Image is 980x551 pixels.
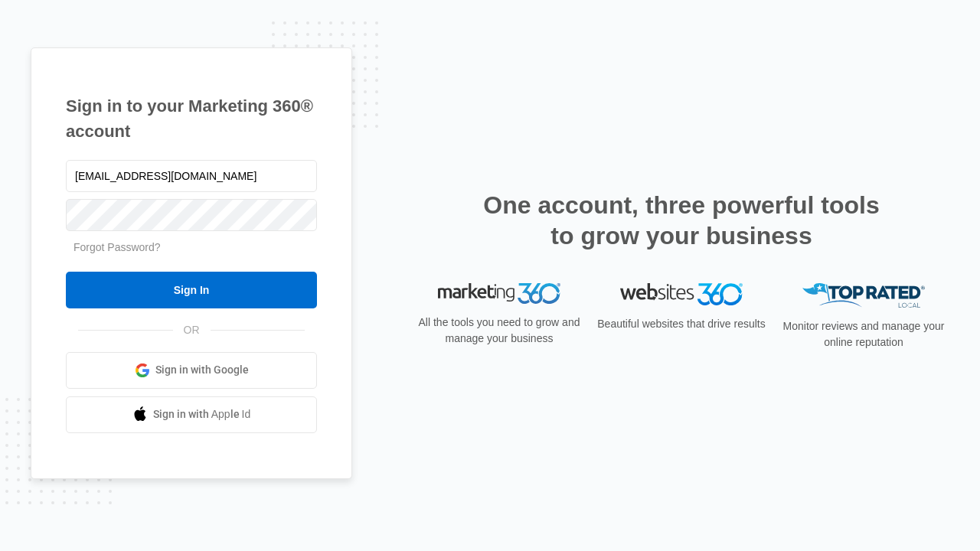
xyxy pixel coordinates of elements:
[173,322,211,338] span: OR
[778,318,949,350] p: Monitor reviews and manage your online reputation
[802,283,925,308] img: Top Rated Local
[66,272,317,308] input: Sign In
[66,93,317,144] h1: Sign in to your Marketing 360® account
[66,160,317,192] input: Email
[438,283,560,305] img: Marketing 360
[413,315,585,347] p: All the tools you need to grow and manage your business
[479,190,884,251] h2: One account, three powerful tools to grow your business
[66,352,317,389] a: Sign in with Google
[73,241,161,253] a: Forgot Password?
[155,362,249,378] span: Sign in with Google
[596,316,767,332] p: Beautiful websites that drive results
[66,396,317,433] a: Sign in with Apple Id
[153,406,251,422] span: Sign in with Apple Id
[620,283,743,305] img: Websites 360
